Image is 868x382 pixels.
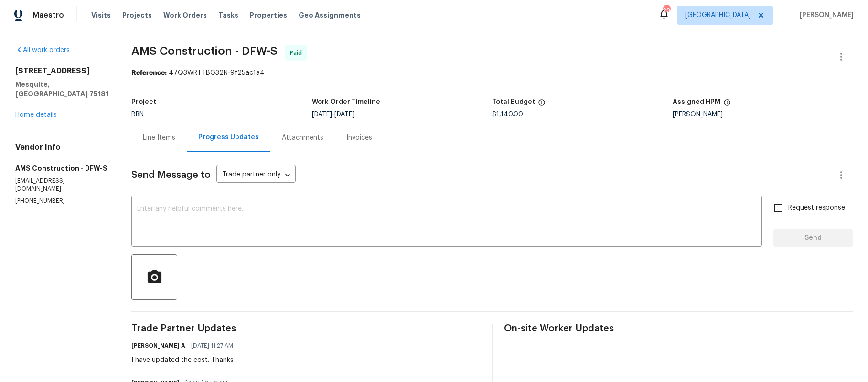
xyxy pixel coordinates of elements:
[15,143,108,152] h4: Vendor Info
[250,10,287,20] span: Properties
[312,99,380,105] h5: Work Order Timeline
[673,111,853,118] div: [PERSON_NAME]
[788,203,845,213] span: Request response
[131,341,185,351] h6: [PERSON_NAME] A
[15,112,57,118] a: Home details
[796,10,854,20] span: [PERSON_NAME]
[15,177,108,193] p: [EMAIL_ADDRESS][DOMAIN_NAME]
[131,324,480,333] span: Trade Partner Updates
[15,47,70,53] a: All work orders
[15,164,108,173] h5: AMS Construction - DFW-S
[91,10,111,20] span: Visits
[663,6,670,15] div: 28
[334,111,354,118] span: [DATE]
[163,10,207,20] span: Work Orders
[191,341,233,351] span: [DATE] 11:27 AM
[15,66,108,76] h2: [STREET_ADDRESS]
[131,111,144,118] span: BRN
[143,133,175,143] div: Line Items
[131,45,278,57] span: AMS Construction - DFW-S
[538,99,546,111] span: The total cost of line items that have been proposed by Opendoor. This sum includes line items th...
[312,111,354,118] span: -
[290,48,306,58] span: Paid
[15,80,108,99] h5: Mesquite, [GEOGRAPHIC_DATA] 75181
[218,12,238,19] span: Tasks
[198,133,259,142] div: Progress Updates
[131,70,167,76] b: Reference:
[312,111,332,118] span: [DATE]
[673,99,720,105] h5: Assigned HPM
[492,111,523,118] span: $1,140.00
[122,10,152,20] span: Projects
[346,133,372,143] div: Invoices
[216,167,296,183] div: Trade partner only
[131,68,853,78] div: 47Q3WRTTBG32N-9f25ac1a4
[492,99,535,105] h5: Total Budget
[282,133,323,143] div: Attachments
[685,10,751,20] span: [GEOGRAPHIC_DATA]
[131,355,239,365] div: I have updated the cost. Thanks
[299,10,361,20] span: Geo Assignments
[15,197,108,205] p: [PHONE_NUMBER]
[504,324,853,333] span: On-site Worker Updates
[131,170,211,180] span: Send Message to
[32,10,64,20] span: Maestro
[723,99,731,111] span: The hpm assigned to this work order.
[131,99,156,105] h5: Project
